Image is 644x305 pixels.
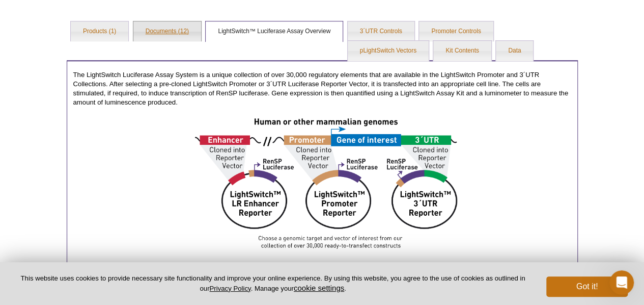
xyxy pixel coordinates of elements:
p: The LightSwitch Luciferase Assay System is a unique collection of over 30,000 regulatory elements... [73,67,571,107]
a: Kit Contents [433,41,491,61]
a: LightSwitch™ Luciferase Assay Overview [206,21,343,42]
a: 3´UTR Controls [348,21,414,42]
a: Documents (12) [133,21,201,42]
a: Data [496,41,533,61]
a: Privacy Policy [209,285,250,292]
p: This website uses cookies to provide necessary site functionality and improve your online experie... [16,274,529,293]
a: Promoter Controls [419,21,493,42]
a: pLightSwitch Vectors [348,41,429,61]
button: cookie settings [294,284,344,292]
iframe: Intercom live chat [609,270,634,295]
a: Products (1) [71,21,128,42]
button: Got it! [546,276,628,297]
